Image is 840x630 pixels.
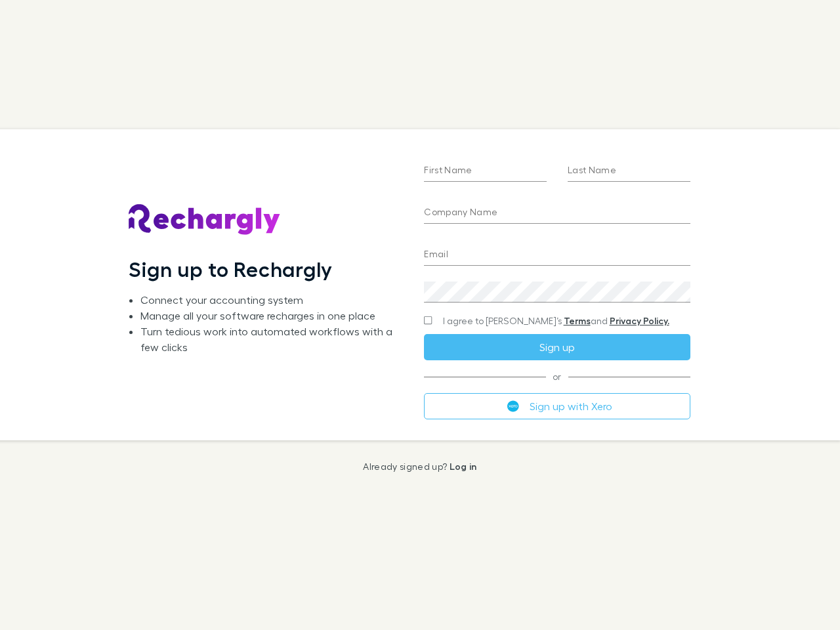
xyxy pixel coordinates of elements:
[450,461,477,472] a: Log in
[129,204,281,236] img: Rechargly's Logo
[129,257,333,282] h1: Sign up to Rechargly
[424,393,690,419] button: Sign up with Xero
[564,315,591,326] a: Terms
[363,461,476,472] p: Already signed up?
[140,308,403,324] li: Manage all your software recharges in one place
[610,315,669,326] a: Privacy Policy.
[140,292,403,308] li: Connect your accounting system
[507,400,519,412] img: Xero's logo
[424,334,690,360] button: Sign up
[424,376,690,377] span: or
[443,314,669,327] span: I agree to [PERSON_NAME]’s and
[140,324,403,355] li: Turn tedious work into automated workflows with a few clicks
